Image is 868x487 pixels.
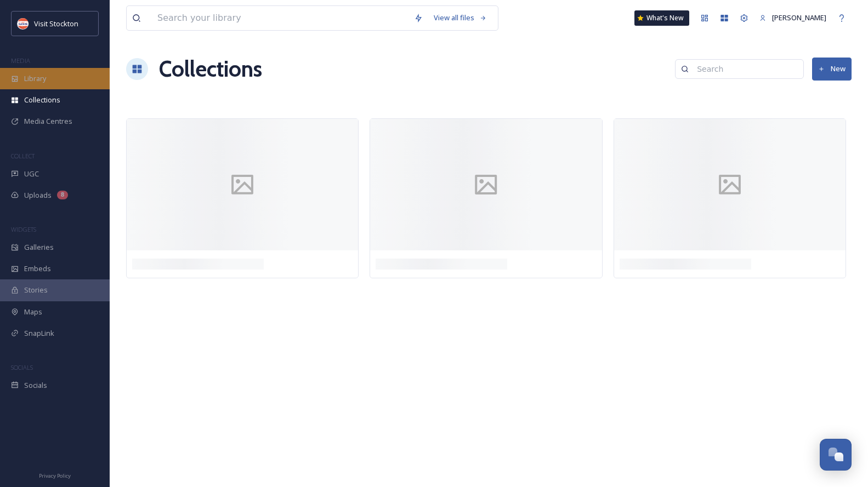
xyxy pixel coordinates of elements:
[18,18,29,29] img: unnamed.jpeg
[24,169,39,179] span: UGC
[24,95,60,105] span: Collections
[39,472,71,479] span: Privacy Policy
[634,10,689,26] a: What's New
[820,439,852,471] button: Open Chat
[24,242,54,253] span: Galleries
[691,58,798,80] input: Search
[39,468,71,482] a: Privacy Policy
[772,13,826,22] span: [PERSON_NAME]
[11,152,35,160] span: COLLECT
[11,363,33,371] span: SOCIALS
[24,116,72,127] span: Media Centres
[159,53,262,85] a: Collections
[24,328,54,339] span: SnapLink
[428,7,492,28] a: View all files
[24,190,52,200] span: Uploads
[24,380,47,391] span: Socials
[34,19,78,28] span: Visit Stockton
[152,6,409,30] input: Search your library
[11,56,30,65] span: MEDIA
[812,58,852,80] button: New
[57,191,68,199] div: 8
[11,225,36,233] span: WIDGETS
[24,263,51,274] span: Embeds
[24,285,48,295] span: Stories
[754,7,832,28] a: [PERSON_NAME]
[24,307,42,317] span: Maps
[24,73,46,84] span: Library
